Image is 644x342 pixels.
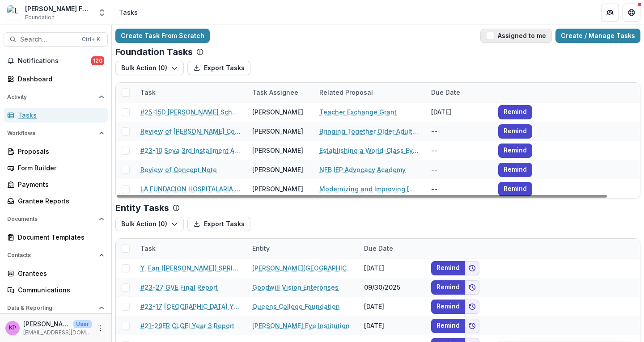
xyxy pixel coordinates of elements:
nav: breadcrumb [115,6,141,19]
a: #23-17 [GEOGRAPHIC_DATA] Year 2 Report [140,302,241,311]
div: -- [426,179,493,198]
div: Due Date [426,83,493,102]
button: Notifications120 [4,54,108,68]
img: Lavelle Fund for the Blind [7,5,21,20]
div: -- [426,122,493,141]
a: [PERSON_NAME] Eye Institution [252,321,350,330]
div: Document Templates [18,232,101,242]
button: Remind [498,163,532,177]
button: Remind [498,105,532,119]
a: LA FUNDACION HOSPITALARIA [GEOGRAPHIC_DATA][PERSON_NAME] LOI Review [140,184,241,194]
a: Review of Concept Note [140,165,217,174]
div: [DATE] [359,258,426,278]
a: Form Builder [4,160,108,175]
button: Open Contacts [4,248,108,262]
div: Grantees [18,269,101,278]
div: [DATE] [359,316,426,335]
button: Export Tasks [187,61,250,75]
button: Get Help [623,4,640,21]
a: Review of [PERSON_NAME] Concept Note [140,127,241,136]
div: Proposals [18,147,101,156]
a: #23-10 Seva 3rd Installment Approval & Year 2 Report Summary [140,146,241,155]
a: Teacher Exchange Grant [319,107,397,117]
div: [PERSON_NAME] [252,127,303,136]
button: Remind [498,144,532,158]
a: Establishing a World-Class Eye Care Training and Learning Center in [GEOGRAPHIC_DATA] - 87560551 [319,146,420,155]
div: Task Assignee [247,83,314,102]
p: Entity Tasks [115,203,169,213]
span: Activity [7,94,95,100]
div: Payments [18,180,101,189]
button: Export Tasks [187,217,250,231]
a: Grantee Reports [4,194,108,208]
div: Due Date [359,239,426,258]
button: Search... [4,32,108,46]
a: Grantees [4,266,108,281]
div: Task [135,88,161,97]
div: Task [135,239,247,258]
a: Payments [4,177,108,192]
div: Dashboard [18,74,101,84]
div: [PERSON_NAME] [252,184,303,194]
button: Open Documents [4,212,108,226]
div: [PERSON_NAME] [252,165,303,174]
div: [PERSON_NAME] Fund for the Blind [25,4,92,13]
div: [PERSON_NAME] [252,146,303,155]
a: Create / Manage Tasks [555,29,640,43]
a: Modernizing and Improving [MEDICAL_DATA] Capacity in [GEOGRAPHIC_DATA], [GEOGRAPHIC_DATA] [319,184,420,194]
a: #25-15D [PERSON_NAME] School Confirmation of Grant Spend-down [140,107,241,117]
button: Remind [431,319,465,333]
div: Task [135,244,161,253]
button: Remind [431,300,465,314]
button: Open entity switcher [96,4,108,21]
button: Open Workflows [4,126,108,140]
div: Grantee Reports [18,196,101,206]
button: Partners [601,4,619,21]
div: [PERSON_NAME] [252,107,303,117]
a: Dashboard [4,72,108,86]
span: 120 [91,56,104,65]
a: #21-29ER CLGEI Year 3 Report [140,321,234,330]
div: Khanh Phan [9,325,16,331]
p: User [73,320,92,328]
div: Related Proposal [314,83,426,102]
a: Communications [4,283,108,297]
div: Task Assignee [247,88,304,97]
div: Tasks [18,110,101,120]
div: Task [135,83,247,102]
div: Entity [247,239,359,258]
button: Add to friends [465,319,479,333]
span: Foundation [25,13,55,21]
div: Entity [247,244,275,253]
span: Search... [20,36,76,43]
button: Open Data & Reporting [4,301,108,315]
button: Add to friends [465,280,479,295]
a: NFB IEP Advocacy Academy [319,165,406,174]
button: Assigned to me [480,29,552,43]
div: Ctrl + K [80,34,102,44]
div: Due Date [426,88,466,97]
a: #23-27 GVE Final Report [140,283,218,292]
div: [DATE] [359,297,426,316]
div: Related Proposal [314,88,378,97]
span: Workflows [7,130,95,136]
a: Document Templates [4,230,108,245]
span: Contacts [7,252,95,258]
div: Form Builder [18,163,101,173]
div: Due Date [359,244,398,253]
p: Foundation Tasks [115,46,193,57]
div: Communications [18,285,101,295]
button: More [95,323,106,334]
button: Remind [431,261,465,275]
button: Add to friends [465,300,479,314]
a: [PERSON_NAME][GEOGRAPHIC_DATA] [252,263,353,273]
a: Proposals [4,144,108,159]
a: Tasks [4,108,108,122]
button: Bulk Action (0) [115,61,184,75]
button: Remind [498,124,532,139]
